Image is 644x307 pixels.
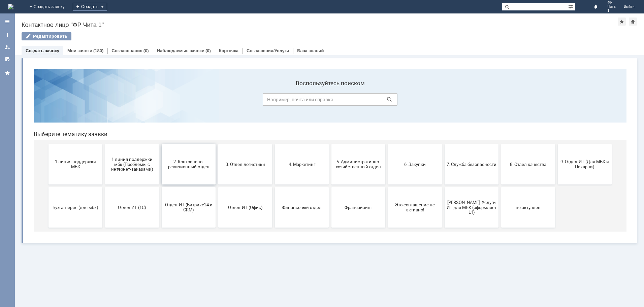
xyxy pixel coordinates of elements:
a: Карточка [219,48,238,53]
button: 1 линия поддержки МБК [20,81,74,121]
header: Выберите тематику заявки [5,67,598,74]
button: Отдел ИТ (1С) [77,124,131,164]
a: Перейти на домашнюю страницу [8,4,13,9]
span: 3. Отдел логистики [192,98,242,103]
button: 5. Административно-хозяйственный отдел [303,81,357,121]
span: Бухгалтерия (для мбк) [22,141,72,146]
div: (0) [205,48,211,53]
button: Финансовый отдел [247,124,300,164]
span: 6. Закупки [362,98,412,103]
button: 6. Закупки [360,81,414,121]
span: [PERSON_NAME]. Услуги ИТ для МБК (оформляет L1) [418,136,468,151]
button: 2. Контрольно-ревизионный отдел [133,81,187,121]
span: Отдел-ИТ (Офис) [192,141,242,146]
span: 5. Административно-хозяйственный отдел [305,96,355,106]
span: Расширенный поиск [568,3,575,9]
img: logo [8,4,13,9]
button: Это соглашение не активно! [360,124,414,164]
div: Создать [73,3,107,11]
button: Отдел-ИТ (Офис) [190,124,244,164]
button: Франчайзинг [303,124,357,164]
span: 1 линия поддержки МБК [22,96,72,106]
button: не актуален [473,124,527,164]
span: Отдел ИТ (1С) [79,141,129,146]
div: Добавить в избранное [618,18,626,26]
span: 1 линия поддержки мбк (Проблемы с интернет-заказами) [79,93,129,108]
a: База знаний [297,48,324,53]
a: Мои заявки [67,48,92,53]
div: Контактное лицо "ФР Чита 1" [22,22,618,28]
a: Соглашения/Услуги [247,48,289,53]
a: Создать заявку [2,30,13,40]
button: 4. Маркетинг [247,81,300,121]
a: Мои согласования [2,54,13,65]
span: 9. Отдел-ИТ (Для МБК и Пекарни) [532,96,581,106]
a: Согласования [111,48,142,53]
span: 2. Контрольно-ревизионный отдел [135,96,185,106]
span: не актуален [475,141,525,146]
button: 1 линия поддержки мбк (Проблемы с интернет-заказами) [77,81,131,121]
button: [PERSON_NAME]. Услуги ИТ для МБК (оформляет L1) [416,124,470,164]
button: 9. Отдел-ИТ (Для МБК и Пекарни) [529,81,583,121]
span: ФР [608,1,616,5]
span: Франчайзинг [305,141,355,146]
a: Мои заявки [2,42,13,53]
span: 8. Отдел качества [475,98,525,103]
span: 1 [608,9,616,13]
button: Отдел-ИТ (Битрикс24 и CRM) [133,124,187,164]
button: 7. Служба безопасности [416,81,470,121]
span: Это соглашение не активно! [362,139,412,149]
button: 8. Отдел качества [473,81,527,121]
span: Чита [608,5,616,9]
button: Бухгалтерия (для мбк) [20,124,74,164]
span: 7. Служба безопасности [418,98,468,103]
span: Финансовый отдел [249,141,298,146]
div: Сделать домашней страницей [629,18,637,26]
label: Воспользуйтесь поиском [234,16,369,23]
input: Например, почта или справка [234,30,369,42]
span: 4. Маркетинг [249,98,298,103]
div: (0) [143,48,149,53]
a: Наблюдаемые заявки [157,48,204,53]
div: (180) [93,48,103,53]
span: Отдел-ИТ (Битрикс24 и CRM) [135,139,185,149]
a: Создать заявку [26,48,59,53]
button: 3. Отдел логистики [190,81,244,121]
